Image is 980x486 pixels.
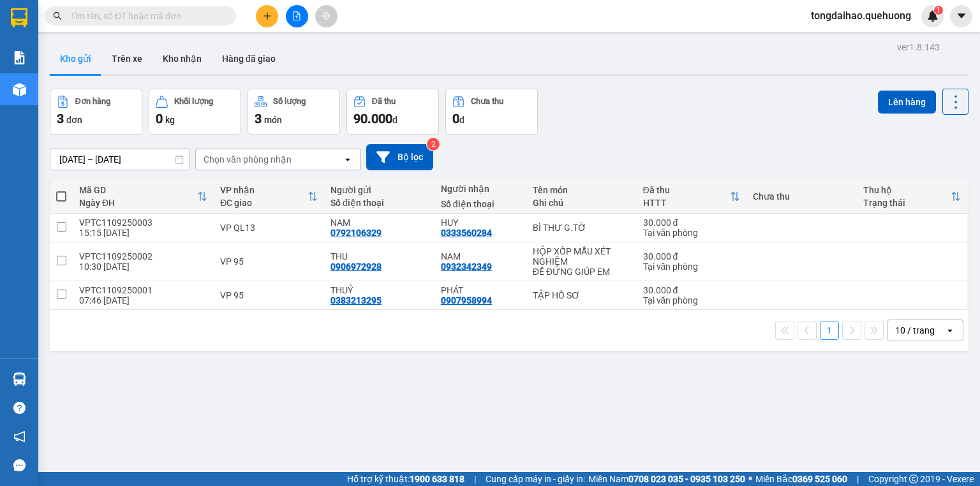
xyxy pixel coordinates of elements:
div: THUỶ [330,285,428,295]
div: VPTC1109250001 [79,285,207,295]
button: 1 [820,321,839,340]
div: ĐC giao [220,198,308,208]
div: 30.000 đ [643,251,741,261]
div: ver 1.8.143 [897,40,940,54]
div: Mã GD [79,185,197,195]
span: | [857,472,859,486]
button: Hàng đã giao [212,43,286,74]
div: Tại văn phòng [643,295,741,306]
button: Khối lượng0kg [149,89,241,135]
span: đơn [66,115,82,125]
div: NAM [330,217,428,228]
sup: 1 [934,6,943,15]
div: 0932342349 [441,261,492,272]
svg: open [343,154,353,165]
div: 07:46 [DATE] [79,295,207,306]
div: ĐỂ ĐỨNG GIÚP EM [533,267,630,277]
span: món [264,115,282,125]
strong: 1900 633 818 [410,474,464,484]
div: Khối lượng [174,97,213,106]
span: 3 [57,111,64,126]
div: Đơn hàng [75,97,110,106]
span: caret-down [956,10,967,22]
svg: open [945,325,955,335]
strong: 0369 525 060 [792,474,847,484]
div: VPTC1109250002 [79,251,207,261]
span: kg [165,115,175,125]
div: Số lượng [273,97,306,106]
div: VP 95 [220,290,318,300]
div: Tại văn phòng [643,228,741,238]
div: HTTT [643,198,731,208]
span: 0 [452,111,459,126]
span: 90.000 [353,111,392,126]
div: Thu hộ [863,185,951,195]
div: Đã thu [372,97,396,106]
span: 3 [255,111,262,126]
img: warehouse-icon [13,372,26,386]
div: VP nhận [220,185,308,195]
span: Miền Bắc [755,472,847,486]
div: 0792106329 [330,228,382,238]
span: plus [263,11,272,20]
div: 30.000 đ [643,217,741,228]
div: NAM [441,251,520,261]
img: icon-new-feature [927,10,939,22]
div: Chọn văn phòng nhận [204,153,292,166]
th: Toggle SortBy [637,180,747,214]
img: warehouse-icon [13,83,26,96]
div: Tại văn phòng [643,261,741,272]
th: Toggle SortBy [857,180,967,214]
button: plus [256,5,278,27]
button: Kho nhận [152,43,212,74]
input: Select a date range. [50,149,189,170]
div: 10:30 [DATE] [79,261,207,272]
th: Toggle SortBy [214,180,324,214]
button: Đơn hàng3đơn [50,89,142,135]
div: Chưa thu [753,191,850,202]
div: TẬP HỒ SƠ [533,290,630,300]
div: HỘP XỐP MẪU XÉT NGHIỆM [533,246,630,267]
div: 15:15 [DATE] [79,228,207,238]
button: aim [315,5,338,27]
span: question-circle [13,402,26,414]
div: Trạng thái [863,198,951,208]
div: 0333560284 [441,228,492,238]
span: aim [322,11,330,20]
button: Lên hàng [878,91,936,114]
strong: 0708 023 035 - 0935 103 250 [628,474,745,484]
button: Chưa thu0đ [445,89,538,135]
div: VP QL13 [220,223,318,233]
span: notification [13,431,26,443]
div: 0907958994 [441,295,492,306]
button: file-add [286,5,308,27]
div: Số điện thoại [441,199,520,209]
span: Hỗ trợ kỹ thuật: [347,472,464,486]
span: | [474,472,476,486]
div: VP 95 [220,256,318,267]
span: copyright [909,475,918,483]
span: ⚪️ [748,476,752,482]
span: 1 [936,6,940,15]
div: BÌ THƯ G.TỜ [533,223,630,233]
div: VPTC1109250003 [79,217,207,228]
button: Số lượng3món [248,89,340,135]
div: THU [330,251,428,261]
span: đ [459,115,464,125]
div: Chưa thu [471,97,503,106]
div: Người gửi [330,185,428,195]
sup: 2 [427,138,440,151]
div: Đã thu [643,185,731,195]
img: solution-icon [13,51,26,64]
img: logo-vxr [11,8,27,27]
div: HUY [441,217,520,228]
span: tongdaihao.quehuong [801,8,921,24]
div: 30.000 đ [643,285,741,295]
span: file-add [292,11,301,20]
div: Ghi chú [533,198,630,208]
span: Cung cấp máy in - giấy in: [486,472,585,486]
div: PHÁT [441,285,520,295]
span: search [53,11,62,20]
input: Tìm tên, số ĐT hoặc mã đơn [70,9,221,23]
span: Miền Nam [588,472,745,486]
